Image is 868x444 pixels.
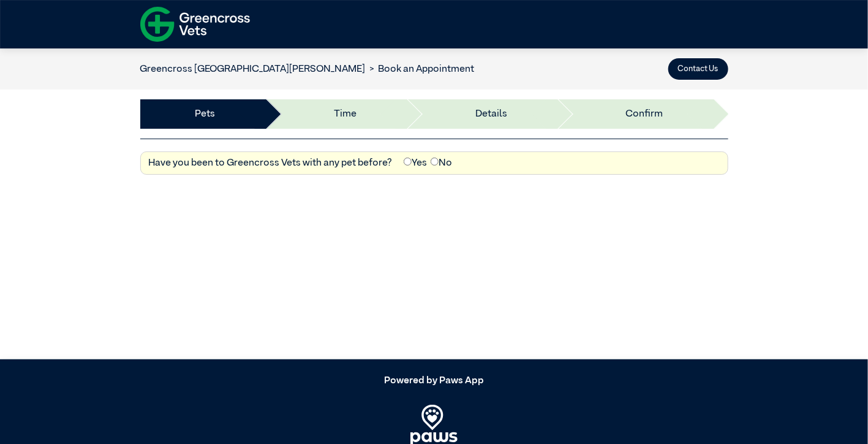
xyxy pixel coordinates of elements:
[140,62,475,77] nav: breadcrumb
[140,3,250,45] img: f-logo
[148,156,392,170] label: Have you been to Greencross Vets with any pet before?
[404,156,427,170] label: Yes
[140,375,728,387] h5: Powered by Paws App
[366,62,475,77] li: Book an Appointment
[140,64,366,74] a: Greencross [GEOGRAPHIC_DATA][PERSON_NAME]
[195,107,216,121] a: Pets
[431,156,452,170] label: No
[404,158,412,166] input: Yes
[668,58,728,80] button: Contact Us
[431,158,439,166] input: No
